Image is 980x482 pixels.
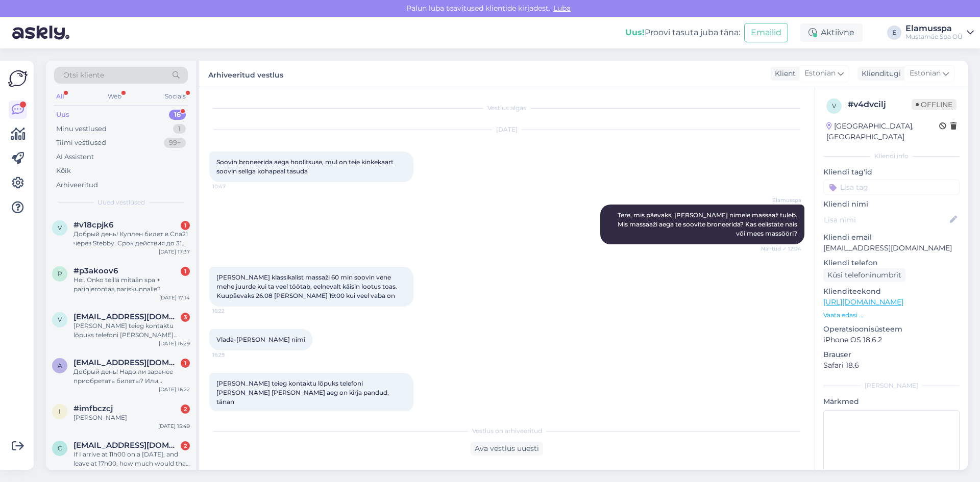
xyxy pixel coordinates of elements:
[58,224,62,232] span: v
[58,444,62,452] span: c
[905,24,974,41] a: ElamusspaMustamäe Spa OÜ
[472,426,542,436] span: Vestlus on arhiveeritud
[216,158,395,175] span: Soovin broneerida aega hoolitsuse, mul on teie kinkekaart soovin sellga kohapeal tasuda
[905,24,963,33] div: Elamusspa
[97,198,145,207] span: Uued vestlused
[56,138,106,148] div: Tiimi vestlused
[823,199,960,210] p: Kliendi nimi
[169,110,186,120] div: 16
[212,307,251,315] span: 16:22
[823,243,960,253] p: [EMAIL_ADDRESS][DOMAIN_NAME]
[181,221,190,230] div: 1
[181,267,190,276] div: 1
[181,441,190,450] div: 2
[73,358,180,367] span: aksenya@ukr.net
[823,324,960,335] p: Operatsioonisüsteem
[73,266,118,275] span: #p3akoov6
[823,297,903,307] a: [URL][DOMAIN_NAME]
[208,67,283,81] label: Arhiveeritud vestlus
[73,441,180,450] span: carrma84@gmail.com
[857,68,901,79] div: Klienditugi
[159,468,190,476] div: [DATE] 15:23
[56,180,98,190] div: Arhiveeritud
[823,360,960,371] p: Safari 18.6
[216,273,399,299] span: [PERSON_NAME] klassikalist massaži 60 min soovin vene mehe juurde kui ta veel töötab, eelnevalt k...
[159,248,190,256] div: [DATE] 17:37
[73,367,190,386] div: Добрый день! Надо ли заранее приобретать билеты? Или возможно купить на месте? Какая загрузка у В...
[209,125,804,134] div: [DATE]
[56,152,94,162] div: AI Assistent
[800,23,863,42] div: Aktiivne
[56,110,69,120] div: Uus
[823,180,960,195] input: Lisa tag
[73,312,180,321] span: vladavaleriya@gmail.com
[56,124,107,134] div: Minu vestlused
[761,245,801,252] span: Nähtud ✓ 12:04
[618,211,799,237] span: Tere, mis päevaks, [PERSON_NAME] nimele massaaž tuleb. Mis massaaži aega te soovite broneerida? K...
[159,340,190,347] div: [DATE] 16:29
[58,270,62,277] span: p
[73,275,190,294] div: Hei. Onko teillä mitään spa + parihierontaa pariskunnalle?
[826,121,939,142] div: [GEOGRAPHIC_DATA], [GEOGRAPHIC_DATA]
[158,422,190,430] div: [DATE] 15:49
[164,138,186,148] div: 99+
[823,335,960,345] p: iPhone OS 18.6.2
[550,4,574,13] span: Luba
[625,28,645,37] b: Uus!
[905,33,963,41] div: Mustamäe Spa OÜ
[824,214,948,225] input: Lisa nimi
[216,379,390,405] span: [PERSON_NAME] teieg kontaktu lõpuks telefoni [PERSON_NAME] [PERSON_NAME] aeg on kirja pandud, tänan
[159,386,190,393] div: [DATE] 16:22
[823,396,960,407] p: Märkmed
[823,167,960,177] p: Kliendi tag'id
[181,359,190,368] div: 1
[910,68,941,79] span: Estonian
[823,286,960,297] p: Klienditeekond
[471,442,543,455] div: Ava vestlus uuesti
[212,183,251,190] span: 10:47
[58,316,62,323] span: v
[848,98,912,111] div: # v4dvcilj
[56,166,71,176] div: Kõik
[823,349,960,360] p: Brauser
[73,404,113,413] span: #imfbczcj
[59,408,61,415] span: i
[163,90,188,103] div: Socials
[8,69,28,88] img: Askly Logo
[181,313,190,322] div: 3
[763,196,801,204] span: Elamusspa
[625,27,740,39] div: Proovi tasuta juba täna:
[216,336,305,343] span: Vlada-[PERSON_NAME] nimi
[63,70,104,81] span: Otsi kliente
[181,404,190,414] div: 2
[804,68,836,79] span: Estonian
[823,151,960,161] div: Kliendi info
[73,230,190,248] div: Добрый день! Куплен билет в Спа21 через Stebby. Срок действия до 31 августа. Возможно ли его прод...
[912,99,957,110] span: Offline
[73,220,113,230] span: #v18cpjk6
[209,104,804,113] div: Vestlus algas
[73,321,190,340] div: [PERSON_NAME] teieg kontaktu lõpuks telefoni [PERSON_NAME] [PERSON_NAME] aeg on kirja pandud, tänan
[823,381,960,390] div: [PERSON_NAME]
[173,124,186,134] div: 1
[212,351,251,359] span: 16:29
[823,232,960,243] p: Kliendi email
[771,68,796,79] div: Klient
[159,294,190,301] div: [DATE] 17:14
[887,26,901,40] div: E
[73,413,190,422] div: [PERSON_NAME]
[823,258,960,268] p: Kliendi telefon
[823,268,905,282] div: Küsi telefoninumbrit
[54,90,66,103] div: All
[832,102,836,110] span: v
[58,362,62,369] span: a
[744,23,788,42] button: Emailid
[823,311,960,320] p: Vaata edasi ...
[73,450,190,468] div: If I arrive at 11h00 on a [DATE], and leave at 17h00, how much would that be, for the spa and for...
[106,90,124,103] div: Web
